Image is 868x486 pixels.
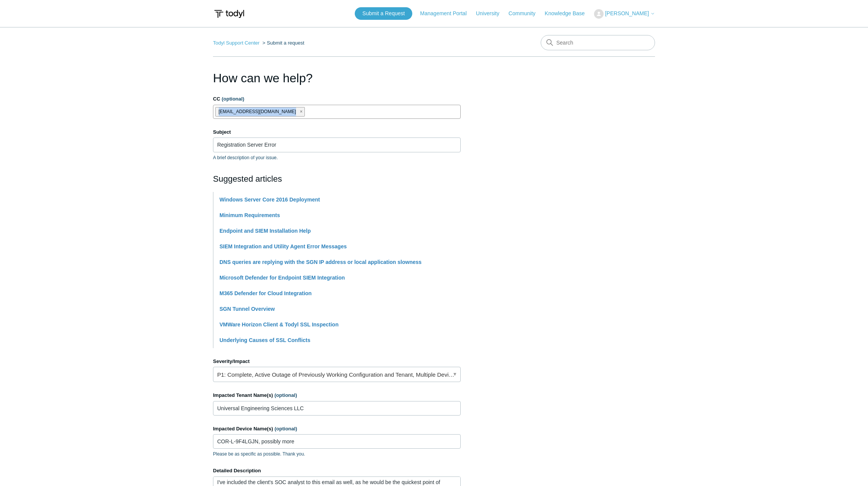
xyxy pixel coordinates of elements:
span: [PERSON_NAME] [605,10,649,16]
a: DNS queries are replying with the SGN IP address or local application slowness [219,259,421,265]
a: Submit a Request [355,7,412,20]
span: (optional) [275,426,297,432]
a: Community [509,10,543,18]
span: (optional) [222,96,244,102]
span: close [300,107,303,116]
a: VMWare Horizon Client & Todyl SSL Inspection [219,321,338,328]
li: Todyl Support Center [213,40,261,46]
a: Minimum Requirements [219,212,280,218]
label: Severity/Impact [213,358,461,365]
h2: Suggested articles [213,173,461,185]
label: Impacted Tenant Name(s) [213,392,461,399]
a: SIEM Integration and Utility Agent Error Messages [219,243,347,249]
label: Impacted Device Name(s) [213,425,461,433]
span: (optional) [274,392,297,398]
a: P1: Complete, Active Outage of Previously Working Configuration and Tenant, Multiple Devices [213,367,461,382]
a: Todyl Support Center [213,40,259,46]
a: Endpoint and SIEM Installation Help [219,228,311,234]
label: CC [213,95,461,103]
img: Todyl Support Center Help Center home page [213,7,245,21]
span: [EMAIL_ADDRESS][DOMAIN_NAME] [219,107,296,116]
a: M365 Defender for Cloud Integration [219,290,312,296]
a: Underlying Causes of SSL Conflicts [219,337,311,343]
button: [PERSON_NAME] [594,9,655,19]
a: Knowledge Base [545,10,593,18]
label: Subject [213,128,461,136]
a: Microsoft Defender for Endpoint SIEM Integration [219,275,345,281]
p: A brief description of your issue. [213,154,461,161]
a: Windows Server Core 2016 Deployment [219,197,320,203]
p: Please be as specific as possible. Thank you. [213,451,461,457]
a: SGN Tunnel Overview [219,306,275,312]
h1: How can we help? [213,69,461,87]
label: Detailed Description [213,467,461,475]
li: Submit a request [261,40,304,46]
a: University [476,10,507,18]
a: Management Portal [420,10,474,18]
input: Search [541,35,655,50]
